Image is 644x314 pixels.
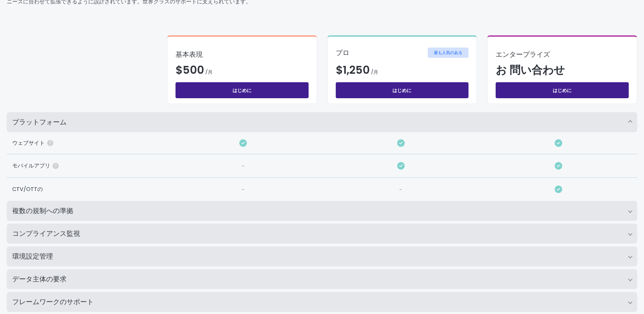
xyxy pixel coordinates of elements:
span: 1,250 [343,62,370,77]
div: - [399,186,402,194]
span: /月 [371,69,378,75]
summary: コンプライアンス監視 [7,224,637,244]
div: CTV/OTTの [7,178,164,201]
div: - [242,186,245,194]
summary: 環境設定管理 [7,246,637,266]
h3: エンタープライズ [496,51,629,58]
span: /月 [205,69,213,75]
span: $ [176,62,204,77]
font: モバイルアプリ [12,162,50,170]
summary: 複数の規制への準拠 [7,201,637,221]
summary: プラットフォーム [7,112,637,132]
a: はじめに [496,82,629,98]
div: - [242,162,245,171]
summary: データ主体の要求 [7,269,637,289]
span: 500 [183,62,204,77]
a: はじめに [336,82,469,98]
font: ウェブサイト [12,139,45,147]
summary: フレームワークのサポート [7,292,637,312]
a: はじめに [176,82,309,98]
h3: プロ [336,49,349,56]
span: 最も人気のある [428,48,468,58]
span: $ [336,62,370,77]
h3: 基本表現 [176,51,309,58]
span: お 問い合わせ [496,62,565,77]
